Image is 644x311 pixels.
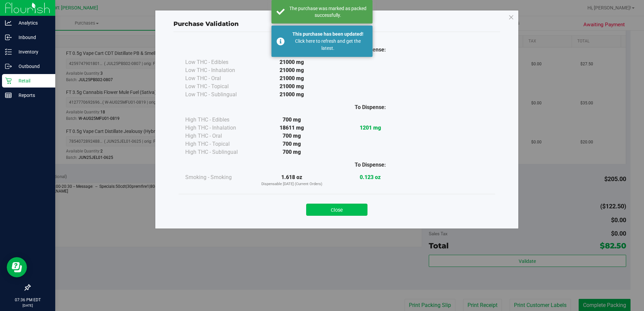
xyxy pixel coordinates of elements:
div: Low THC - Inhalation [185,66,253,74]
div: To Dispense: [331,161,410,169]
div: 700 mg [253,132,331,140]
p: Reports [12,91,52,99]
div: Low THC - Edibles [185,58,253,66]
div: The purchase was marked as packed successfully. [288,5,367,19]
div: High THC - Inhalation [185,124,253,132]
p: [DATE] [3,303,52,308]
p: 07:36 PM EDT [3,297,52,303]
inline-svg: Retail [5,77,12,84]
p: Analytics [12,19,52,27]
div: High THC - Sublingual [185,148,253,156]
button: Close [306,204,367,216]
inline-svg: Analytics [5,20,12,26]
div: Click here to refresh and get the latest. [288,38,367,52]
p: Outbound [12,62,52,70]
p: Inventory [12,48,52,56]
div: 21000 mg [253,82,331,91]
p: Retail [12,77,52,85]
div: High THC - Oral [185,132,253,140]
iframe: Resource center [7,257,27,277]
div: High THC - Edibles [185,116,253,124]
div: 700 mg [253,116,331,124]
inline-svg: Inbound [5,34,12,41]
div: 21000 mg [253,66,331,74]
div: 700 mg [253,140,331,148]
div: High THC - Topical [185,140,253,148]
inline-svg: Inventory [5,48,12,55]
div: 21000 mg [253,74,331,82]
div: Low THC - Oral [185,74,253,82]
div: 21000 mg [253,91,331,99]
div: To Dispense: [331,103,410,111]
inline-svg: Reports [5,92,12,99]
div: Smoking - Smoking [185,173,253,181]
p: Inbound [12,33,52,41]
p: Dispensable [DATE] (Current Orders) [253,181,331,187]
div: 700 mg [253,148,331,156]
div: 21000 mg [253,58,331,66]
strong: 1201 mg [360,125,381,131]
span: Purchase Validation [173,20,239,28]
div: 1.618 oz [253,173,331,187]
div: This purchase has been updated! [288,31,367,38]
div: Low THC - Sublingual [185,91,253,99]
inline-svg: Outbound [5,63,12,70]
strong: 0.123 oz [360,174,381,180]
div: 18611 mg [253,124,331,132]
div: Low THC - Topical [185,82,253,91]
